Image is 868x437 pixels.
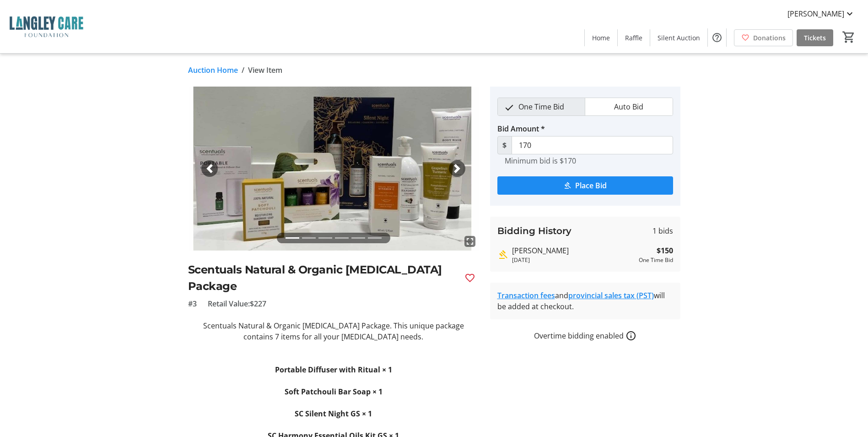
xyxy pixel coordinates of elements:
span: Donations [753,33,786,43]
button: Help [708,28,726,47]
div: and will be added at checkout. [497,290,673,312]
span: Place Bid [575,180,607,191]
label: Bid Amount * [497,123,545,134]
span: / [242,65,244,76]
span: View Item [248,65,282,76]
a: How overtime bidding works for silent auctions [625,330,636,341]
a: Raffle [618,29,650,46]
span: Tickets [804,33,826,43]
a: Auction Home [188,65,238,76]
h2: Scentuals Natural & Organic [MEDICAL_DATA] Package [188,262,457,295]
a: provincial sales tax (PST) [568,290,654,300]
button: Place Bid [497,176,673,195]
strong: Portable Diffuser with Ritual × 1 [275,365,392,375]
span: Home [592,33,610,43]
span: One Time Bid [513,98,570,115]
strong: $150 [657,245,673,256]
tr-hint: Minimum bid is $170 [505,156,576,165]
div: Overtime bidding enabled [490,330,680,341]
span: [PERSON_NAME] [787,8,844,19]
strong: SC Silent Night GS × 1 [295,409,372,419]
span: Auto Bid [609,98,649,115]
p: Scentuals Natural & Organic [MEDICAL_DATA] Package. This unique package contains 7 items for all ... [188,320,479,342]
span: Raffle [625,33,642,43]
span: Silent Auction [658,33,700,43]
mat-icon: Highest bid [497,249,508,260]
button: Cart [841,29,857,45]
span: #3 [188,298,197,309]
strong: Soft Patchouli Bar Soap × 1 [285,387,383,397]
mat-icon: fullscreen [464,236,475,247]
h3: Bidding History [497,224,571,238]
button: [PERSON_NAME] [780,6,863,21]
div: [PERSON_NAME] [512,245,635,256]
span: 1 bids [652,225,673,236]
span: $ [497,136,512,154]
a: Transaction fees [497,290,555,300]
button: Favourite [461,269,479,287]
span: Retail Value: $227 [208,298,266,309]
div: [DATE] [512,256,635,264]
div: One Time Bid [639,256,673,264]
img: Image [188,87,479,251]
a: Home [585,29,617,46]
a: Tickets [797,29,833,46]
a: Silent Auction [650,29,707,46]
a: Donations [734,29,793,46]
img: Langley Care Foundation 's Logo [5,4,87,49]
